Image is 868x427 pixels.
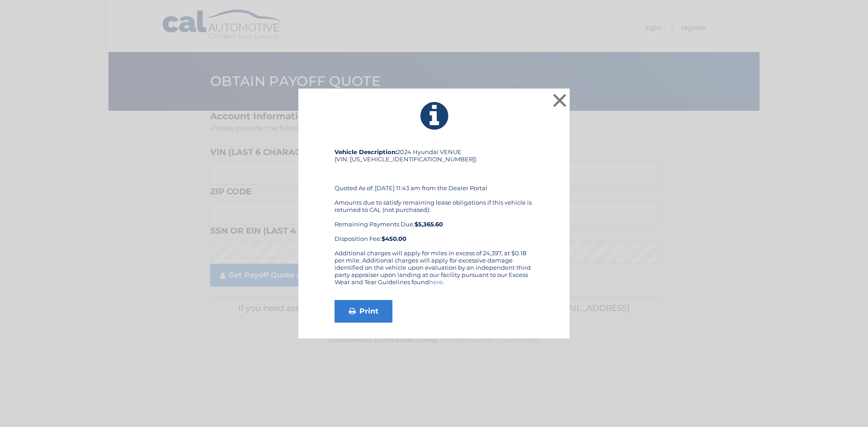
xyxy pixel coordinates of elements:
button: × [551,91,569,109]
a: here [429,278,443,286]
a: Print [335,300,392,323]
div: 2024 Hyundai VENUE (VIN: [US_VEHICLE_IDENTIFICATION_NUMBER]) Quoted As of: [DATE] 11:43 am from t... [335,148,533,249]
strong: $450.00 [382,235,406,242]
strong: Vehicle Description: [335,148,397,155]
b: $5,365.60 [415,221,443,228]
div: Amounts due to satisfy remaining lease obligations if this vehicle is returned to CAL (not purcha... [335,199,533,242]
div: Additional charges will apply for miles in excess of 24,397, at $0.18 per mile. Additional charge... [335,249,533,293]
